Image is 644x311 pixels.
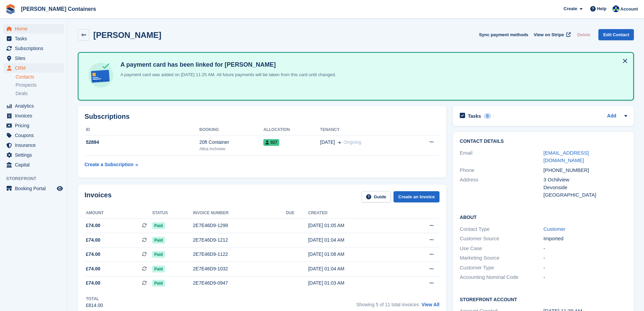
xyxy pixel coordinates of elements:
[460,149,543,164] div: Email
[544,254,627,262] div: -
[193,222,286,229] div: 2E7E46D9-1299
[118,71,336,78] p: A payment card was added on [DATE] 11:25 AM. All future payments will be taken from this card unt...
[393,191,439,202] a: Create an Invoice
[86,265,100,272] span: £74.00
[356,302,419,307] span: Showing 5 of 11 total invoices
[152,222,165,229] span: Paid
[308,265,402,272] div: [DATE] 01:04 AM
[85,208,152,219] th: Amount
[86,296,103,302] div: Total
[86,251,100,258] span: £74.00
[199,125,264,135] th: Booking
[86,302,103,309] div: £814.00
[15,44,55,53] span: Subscriptions
[544,226,566,232] a: Customer
[199,139,264,146] div: 20ft Container
[193,265,286,272] div: 2E7E46D9-1032
[3,101,64,111] a: menu
[86,280,100,287] span: £74.00
[15,53,55,63] span: Sites
[3,184,64,193] a: menu
[3,24,64,34] a: menu
[544,184,627,192] div: Devonside
[152,251,165,258] span: Paid
[460,254,543,262] div: Marketing Source
[3,44,64,53] a: menu
[308,222,402,229] div: [DATE] 01:05 AM
[460,273,543,281] div: Accounting Nominal Code
[16,90,64,97] a: Deals
[308,237,402,244] div: [DATE] 01:04 AM
[16,90,28,97] span: Deals
[15,101,55,111] span: Analytics
[484,113,492,119] div: 0
[460,296,627,303] h2: Storefront Account
[16,82,64,89] a: Prospects
[343,139,361,145] span: Ongoing
[86,237,100,244] span: £74.00
[86,222,100,229] span: £74.00
[620,6,638,13] span: Account
[320,125,409,135] th: Tenancy
[3,34,64,43] a: menu
[3,140,64,150] a: menu
[15,121,55,130] span: Pricing
[193,251,286,258] div: 2E7E46D9-1122
[15,184,55,193] span: Booking Portal
[15,63,55,73] span: CRM
[468,113,481,119] h2: Tasks
[93,30,161,40] h2: [PERSON_NAME]
[118,61,336,69] h4: A payment card has been linked for [PERSON_NAME]
[87,61,115,89] img: card-linked-ebf98d0992dc2aeb22e95c0e3c79077019eb2392cfd83c6a337811c24bc77127.svg
[544,245,627,252] div: -
[544,176,627,184] div: 3 Ochilview
[460,235,543,243] div: Customer Source
[85,161,134,168] div: Create a Subscription
[15,24,55,34] span: Home
[460,139,627,144] h2: Contact Details
[3,121,64,130] a: menu
[15,34,55,43] span: Tasks
[5,4,16,14] img: stora-icon-8386f47178a22dfd0bd8f6a31ec36ba5ce8667c1dd55bd0f319d3a0aa187defe.svg
[15,140,55,150] span: Insurance
[15,131,55,140] span: Coupons
[56,184,64,193] a: Preview store
[308,280,402,287] div: [DATE] 01:03 AM
[152,280,165,287] span: Paid
[286,208,308,219] th: Due
[18,3,99,15] a: [PERSON_NAME] Containers
[534,31,564,38] span: View on Stripe
[85,191,112,202] h2: Invoices
[564,5,577,12] span: Create
[308,251,402,258] div: [DATE] 01:08 AM
[544,150,589,163] a: [EMAIL_ADDRESS][DOMAIN_NAME]
[460,225,543,233] div: Contact Type
[320,139,335,146] span: [DATE]
[16,82,37,88] span: Prospects
[598,29,634,40] a: Edit Contact
[544,235,627,243] div: Imported
[460,214,627,220] h2: About
[85,113,439,120] h2: Subscriptions
[3,131,64,140] a: menu
[460,245,543,252] div: Use Case
[6,175,67,182] span: Storefront
[544,264,627,272] div: -
[308,208,402,219] th: Created
[3,150,64,160] a: menu
[85,158,138,171] a: Create a Subscription
[460,176,543,199] div: Address
[16,74,64,80] a: Contacts
[263,139,279,146] span: 027
[544,166,627,174] div: [PHONE_NUMBER]
[85,125,199,135] th: ID
[531,29,572,40] a: View on Stripe
[15,111,55,120] span: Invoices
[152,208,193,219] th: Status
[15,150,55,160] span: Settings
[597,5,606,12] span: Help
[460,264,543,272] div: Customer Type
[3,63,64,73] a: menu
[3,53,64,63] a: menu
[544,191,627,199] div: [GEOGRAPHIC_DATA]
